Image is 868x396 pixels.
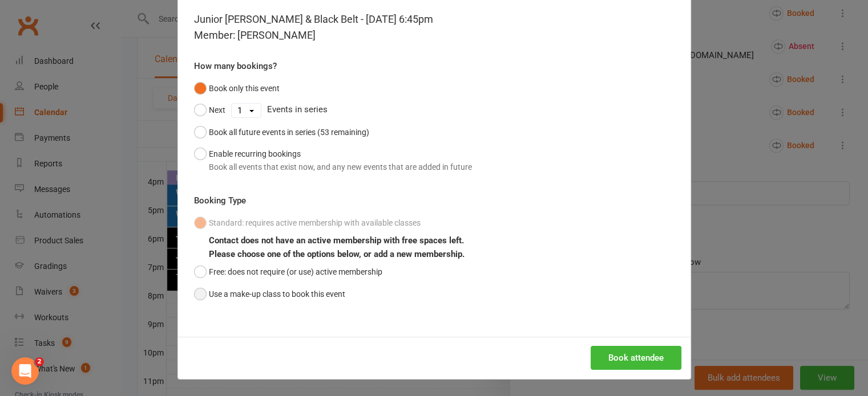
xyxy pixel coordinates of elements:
iframe: Intercom live chat [11,357,39,385]
div: Book all events that exist now, and any new events that are added in future [209,161,472,173]
button: Enable recurring bookingsBook all events that exist now, and any new events that are added in future [194,143,472,178]
button: Book attendee [591,346,681,370]
label: How many bookings? [194,59,277,73]
button: Next [194,99,225,121]
label: Booking Type [194,194,246,207]
button: Free: does not require (or use) active membership [194,261,382,283]
span: 2 [35,357,44,366]
b: Contact does not have an active membership with free spaces left. [209,235,464,246]
div: Events in series [194,99,675,121]
b: Please choose one of the options below, or add a new membership. [209,249,465,259]
div: Junior [PERSON_NAME] & Black Belt - [DATE] 6:45pm Member: [PERSON_NAME] [194,11,675,43]
button: Book all future events in series (53 remaining) [194,121,369,143]
div: Book all future events in series (53 remaining) [209,126,369,138]
button: Use a make-up class to book this event [194,283,345,305]
button: Book only this event [194,77,280,99]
